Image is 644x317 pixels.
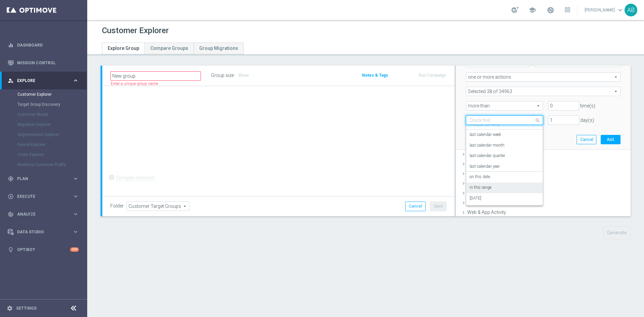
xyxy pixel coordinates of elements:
span: time(s) [580,103,595,108]
span: Web & App Activity [467,210,506,215]
label: on this date [470,174,490,180]
h1: Customer Explorer [102,26,169,35]
div: Explore [8,78,72,84]
ng-select: during the previous [466,115,543,125]
button: Cancel [577,135,596,144]
div: Optibot [8,241,79,258]
button: Notes & Tags [361,72,389,79]
button: Generate [603,226,631,239]
span: Data Studio [17,230,72,234]
div: last calendar month [470,140,539,151]
a: Customer Explorer [17,92,70,97]
label: last calendar year [470,164,500,169]
div: Segmentation Explorer [17,130,87,140]
div: Migration Explorer [17,120,87,130]
div: Customer Explorer [17,89,87,99]
i: play_circle_outline [8,193,14,200]
button: Add [601,135,621,144]
div: Execute [8,193,72,200]
i: person_search [8,78,14,84]
span: Explore [17,79,72,83]
i: equalizer [8,42,14,48]
label: : [234,73,235,78]
a: Dashboard [17,36,79,54]
div: Target Group Discovery [17,99,87,109]
label: last calendar quarter [470,153,505,159]
label: Folder [110,203,124,209]
i: settings [7,305,13,311]
div: last calendar year [470,161,539,172]
button: gps_fixed Plan keyboard_arrow_right [7,176,79,181]
i: keyboard_arrow_right [72,229,79,235]
span: Plan [17,177,72,181]
div: last calendar quarter [470,151,539,161]
div: on this date [470,172,539,182]
div: AB [625,4,637,16]
span: E_ALL_AUTO_PRODUCT_VF DAY7 NONDEPO A_DAILY E_ALL_AUTO_PRODUCT_VF DAY7 NONDEPO B_DAILY E_ALL_AUTO_... [466,87,620,96]
i: keyboard_arrow_right [72,193,79,200]
button: Cancel [405,202,426,211]
span: keyboard_arrow_down [616,6,624,14]
i: keyboard_arrow_right [72,77,79,84]
label: Group size [211,73,234,78]
div: last calendar week [470,130,539,140]
div: Dashboard [8,36,79,54]
label: Enter a unique group name [111,81,158,87]
div: Data Studio [8,229,72,235]
a: Optibot [17,241,70,258]
span: Explore Group [108,46,139,51]
div: today [470,193,539,204]
div: +10 [70,247,79,252]
div: Mission Control [8,54,79,72]
button: lightbulb Optibot +10 [7,247,79,252]
div: Quick find [470,117,490,123]
label: Complex Selection [116,175,155,181]
label: last calendar week [470,132,501,138]
button: Mission Control [7,60,79,66]
i: keyboard_arrow_right [72,211,79,217]
span: school [529,6,536,14]
span: Compare Groups [150,46,188,51]
i: gps_fixed [8,176,14,182]
div: Visits Explorer [17,150,87,160]
a: [PERSON_NAME]keyboard_arrow_down [584,5,625,15]
i: keyboard_arrow_right [72,175,79,182]
button: track_changes Analyze keyboard_arrow_right [7,212,79,217]
div: Analyze [8,211,72,217]
a: Settings [16,306,37,310]
button: Data Studio keyboard_arrow_right [7,229,79,235]
label: in this range [470,185,491,190]
span: Analyze [17,212,72,216]
div: in this range [470,182,539,193]
div: Plan [8,176,72,182]
span: Execute [17,194,72,199]
input: Enter a name for this target group [110,71,201,81]
div: Realtime Customer Profile [17,160,87,170]
label: last calendar month [470,143,504,148]
button: Save [430,202,446,211]
div: Customer Model [17,109,87,120]
i: lightbulb [8,247,14,253]
div: Funnel Explorer [17,140,87,150]
span: Group Migrations [199,46,238,51]
button: play_circle_outline Execute keyboard_arrow_right [7,194,79,199]
i: track_changes [8,211,14,217]
a: Mission Control [17,54,79,72]
label: [DATE] [470,196,481,201]
ng-dropdown-panel: Options list [466,125,543,206]
span: day(s) [580,117,594,123]
button: equalizer Dashboard [7,43,79,48]
ul: Tabs [102,43,244,54]
button: person_search Explore keyboard_arrow_right [7,78,79,83]
a: Target Group Discovery [17,102,70,107]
